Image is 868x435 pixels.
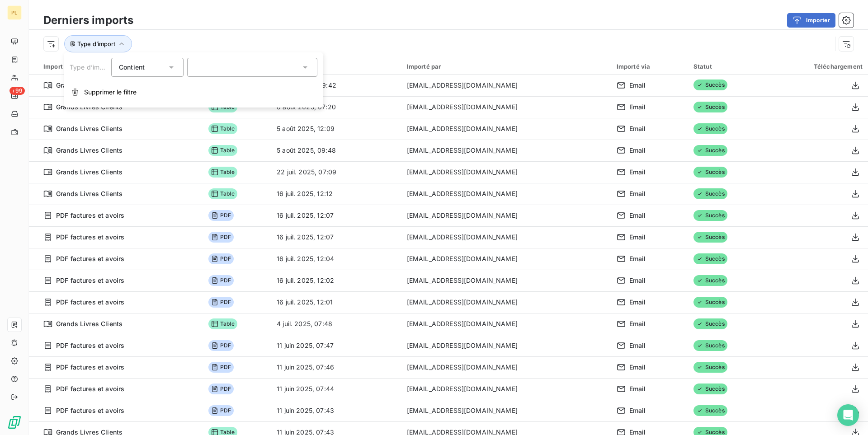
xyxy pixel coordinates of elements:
[401,248,611,270] td: [EMAIL_ADDRESS][DOMAIN_NAME]
[208,362,234,373] span: PDF
[271,183,401,205] td: 16 juil. 2025, 12:12
[693,340,727,351] span: Succès
[56,81,123,90] span: Grands Livres Clients
[271,75,401,96] td: 8 août 2025, 09:42
[208,318,237,329] span: Table
[629,233,646,242] span: Email
[208,297,234,308] span: PDF
[693,362,727,373] span: Succès
[43,62,198,70] div: Import
[693,297,727,308] span: Succès
[56,103,123,112] span: Grands Livres Clients
[837,404,859,426] div: Open Intercom Messenger
[56,168,123,177] span: Grands Livres Clients
[407,63,606,70] div: Importé par
[401,291,611,313] td: [EMAIL_ADDRESS][DOMAIN_NAME]
[617,63,683,70] div: Importé via
[693,102,727,112] span: Succès
[271,313,401,335] td: 4 juil. 2025, 07:48
[629,168,646,177] span: Email
[401,183,611,205] td: [EMAIL_ADDRESS][DOMAIN_NAME]
[43,12,133,28] h3: Derniers imports
[271,378,401,400] td: 11 juin 2025, 07:44
[208,405,234,416] span: PDF
[271,118,401,140] td: 5 août 2025, 12:09
[401,75,611,96] td: [EMAIL_ADDRESS][DOMAIN_NAME]
[9,87,25,95] span: +99
[401,378,611,400] td: [EMAIL_ADDRESS][DOMAIN_NAME]
[693,80,727,90] span: Succès
[401,335,611,356] td: [EMAIL_ADDRESS][DOMAIN_NAME]
[208,384,234,394] span: PDF
[208,123,237,134] span: Table
[401,356,611,378] td: [EMAIL_ADDRESS][DOMAIN_NAME]
[56,363,124,372] span: PDF factures et avoirs
[208,340,234,351] span: PDF
[629,363,646,372] span: Email
[401,140,611,161] td: [EMAIL_ADDRESS][DOMAIN_NAME]
[401,118,611,140] td: [EMAIL_ADDRESS][DOMAIN_NAME]
[629,319,646,328] span: Email
[787,13,835,28] button: Importer
[693,253,727,264] span: Succès
[7,415,22,430] img: Logo LeanPay
[629,103,646,112] span: Email
[693,275,727,286] span: Succès
[70,63,112,71] span: Type d’import
[208,145,237,156] span: Table
[56,384,124,393] span: PDF factures et avoirs
[271,140,401,161] td: 5 août 2025, 09:48
[629,384,646,393] span: Email
[56,146,123,155] span: Grands Livres Clients
[271,96,401,118] td: 6 août 2025, 07:20
[693,188,727,199] span: Succès
[401,161,611,183] td: [EMAIL_ADDRESS][DOMAIN_NAME]
[629,276,646,285] span: Email
[271,226,401,248] td: 16 juil. 2025, 12:07
[401,270,611,291] td: [EMAIL_ADDRESS][DOMAIN_NAME]
[271,248,401,270] td: 16 juil. 2025, 12:04
[693,384,727,394] span: Succès
[401,226,611,248] td: [EMAIL_ADDRESS][DOMAIN_NAME]
[693,123,727,134] span: Succès
[629,81,646,90] span: Email
[56,189,123,198] span: Grands Livres Clients
[56,406,124,415] span: PDF factures et avoirs
[401,400,611,421] td: [EMAIL_ADDRESS][DOMAIN_NAME]
[629,189,646,198] span: Email
[693,210,727,221] span: Succès
[56,211,124,220] span: PDF factures et avoirs
[629,254,646,263] span: Email
[56,254,124,263] span: PDF factures et avoirs
[77,40,115,47] span: Type d’import
[629,406,646,415] span: Email
[401,205,611,226] td: [EMAIL_ADDRESS][DOMAIN_NAME]
[693,145,727,156] span: Succès
[56,341,124,350] span: PDF factures et avoirs
[629,298,646,307] span: Email
[208,210,234,221] span: PDF
[271,161,401,183] td: 22 juil. 2025, 07:09
[56,319,123,328] span: Grands Livres Clients
[277,63,396,70] div: Date d’import
[271,356,401,378] td: 11 juin 2025, 07:46
[401,96,611,118] td: [EMAIL_ADDRESS][DOMAIN_NAME]
[208,188,237,199] span: Table
[208,167,237,178] span: Table
[629,124,646,133] span: Email
[770,63,863,70] div: Téléchargement
[693,63,759,70] div: Statut
[56,276,124,285] span: PDF factures et avoirs
[629,211,646,220] span: Email
[693,318,727,329] span: Succès
[693,167,727,178] span: Succès
[693,232,727,243] span: Succès
[119,63,145,71] span: Contient
[271,205,401,226] td: 16 juil. 2025, 12:07
[64,82,323,102] button: Supprimer le filtre
[208,232,234,243] span: PDF
[7,89,21,103] a: +99
[271,270,401,291] td: 16 juil. 2025, 12:02
[84,88,137,97] span: Supprimer le filtre
[56,124,123,133] span: Grands Livres Clients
